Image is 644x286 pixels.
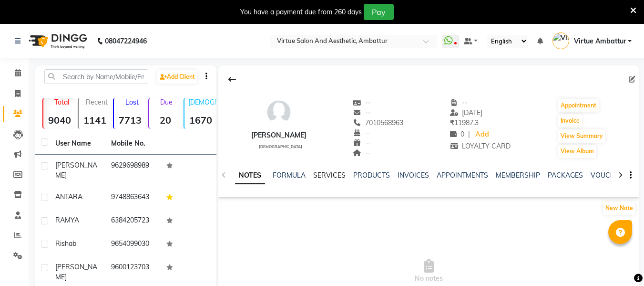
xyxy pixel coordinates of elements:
button: New Note [603,201,635,215]
strong: 1141 [79,114,111,126]
img: Virtue Ambattur [552,32,569,49]
a: Add Client [157,70,197,84]
strong: 7713 [114,114,146,126]
span: ₹ [450,118,454,127]
span: LOYALTY CARD [450,142,511,150]
input: Search by Name/Mobile/Email/Code [44,69,148,84]
img: logo [24,28,90,54]
th: Mobile No. [105,133,161,155]
td: 6384205723 [105,210,161,233]
strong: 9040 [43,114,76,126]
span: 11987.3 [450,118,479,127]
p: Total [47,98,76,106]
span: | [468,129,470,139]
button: View Album [558,145,596,158]
p: Due [151,98,182,106]
button: Invoice [558,114,582,127]
a: PRODUCTS [353,171,390,180]
a: FORMULA [273,171,306,180]
button: Pay [364,4,394,20]
p: Recent [82,98,111,106]
img: avatar [265,98,293,127]
span: -- [353,148,371,157]
p: Lost [118,98,146,106]
button: View Summary [558,129,605,143]
strong: 20 [149,114,182,126]
th: User Name [50,133,105,155]
a: Add [474,128,491,141]
span: -- [353,138,371,147]
td: 9654099030 [105,233,161,256]
td: 9748863643 [105,186,161,210]
span: [PERSON_NAME] [55,263,97,281]
a: NOTES [235,167,265,184]
span: -- [353,98,371,107]
span: ANTARA [55,192,82,201]
span: [PERSON_NAME] [55,161,97,180]
span: 0 [450,130,464,138]
a: SERVICES [313,171,346,180]
button: Appointment [558,99,599,112]
div: You have a payment due from 260 days [240,7,362,17]
span: [DEMOGRAPHIC_DATA] [259,144,302,149]
p: [DEMOGRAPHIC_DATA] [188,98,217,106]
a: MEMBERSHIP [496,171,540,180]
a: INVOICES [398,171,429,180]
td: 9629698989 [105,155,161,186]
span: Rishab [55,239,76,248]
span: Virtue Ambattur [574,36,626,46]
span: -- [353,108,371,117]
strong: 1670 [184,114,217,126]
div: [PERSON_NAME] [251,130,307,140]
a: PACKAGES [548,171,583,180]
a: APPOINTMENTS [437,171,488,180]
span: rAMYA [55,216,79,224]
span: -- [353,128,371,137]
b: 08047224946 [105,28,147,54]
span: -- [450,98,468,107]
div: Back to Client [222,70,242,88]
span: 7010568963 [353,118,404,127]
span: [DATE] [450,108,483,117]
a: VOUCHERS [591,171,628,180]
